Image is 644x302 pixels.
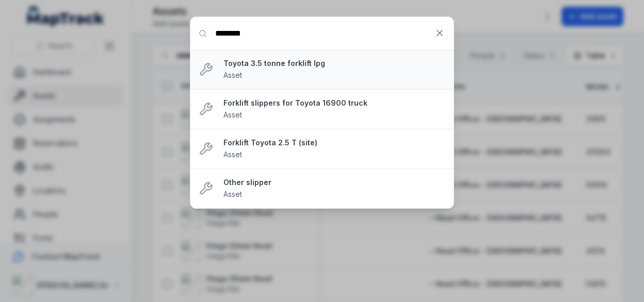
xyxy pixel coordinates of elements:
[223,150,242,159] span: Asset
[223,177,445,188] strong: Other slipper
[223,71,242,79] span: Asset
[223,98,445,121] a: Forklift slippers for Toyota 16900 truckAsset
[223,190,242,198] span: Asset
[223,138,445,160] a: Forklift Toyota 2.5 T (site)Asset
[223,58,445,81] a: Toyota 3.5 tonne forklift lpgAsset
[223,177,445,200] a: Other slipperAsset
[223,98,445,108] strong: Forklift slippers for Toyota 16900 truck
[223,58,445,69] strong: Toyota 3.5 tonne forklift lpg
[223,138,445,148] strong: Forklift Toyota 2.5 T (site)
[223,110,242,119] span: Asset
